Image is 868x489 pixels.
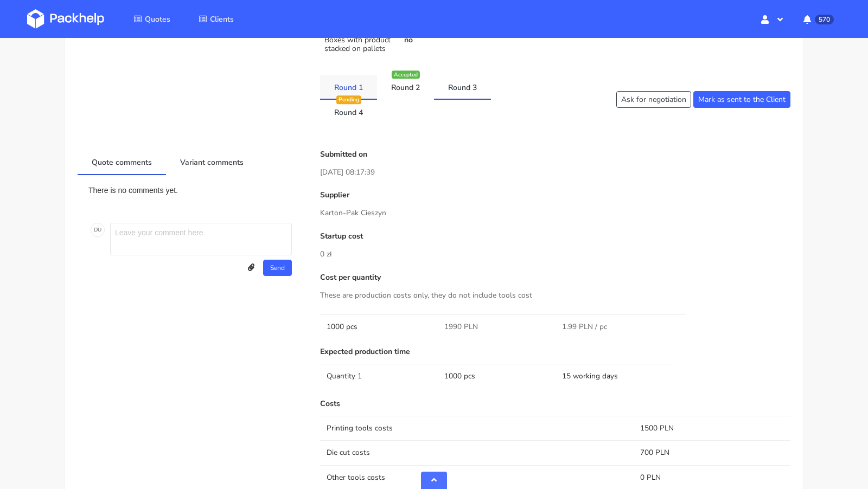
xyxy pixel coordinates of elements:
a: Round 1 [320,75,377,99]
td: 15 working days [556,364,673,388]
p: Startup cost [320,232,790,241]
span: 1990 PLN [444,321,478,332]
button: Send [263,260,292,276]
div: Pending [336,96,361,104]
a: Round 3 [434,75,491,99]
p: These are production costs only, they do not include tools cost [320,289,790,301]
a: Round 4 [320,100,377,124]
span: Quotes [145,14,170,24]
p: Costs [320,400,790,408]
a: Variant comments [166,150,258,174]
div: Accepted [392,71,420,79]
p: [DATE] 08:17:39 [320,166,790,178]
td: 1000 pcs [320,314,438,339]
td: 1000 pcs [438,364,556,388]
p: Supplier [320,191,790,200]
p: no [404,36,548,44]
td: Quantity 1 [320,364,438,388]
a: Quote comments [78,150,166,174]
a: Quotes [120,9,183,29]
td: Printing tools costs [320,416,634,440]
span: D [94,223,98,237]
button: 570 [795,9,841,29]
p: Expected production time [320,348,790,356]
button: Ask for negotiation [616,91,691,108]
span: 570 [815,15,834,24]
p: Cost per quantity [320,273,790,282]
img: Dashboard [27,9,104,29]
td: 700 PLN [634,440,790,465]
p: Karton-Pak Cieszyn [320,207,790,219]
p: Submitted on [320,150,790,159]
p: There is no comments yet. [88,186,294,195]
a: Clients [186,9,247,29]
a: Round 2 [377,75,434,99]
td: 1500 PLN [634,416,790,440]
button: Mark as sent to the Client [693,91,790,108]
span: Clients [210,14,234,24]
p: Boxes with product stacked on pallets [324,36,391,53]
span: 1.99 PLN / pc [562,321,607,332]
td: Die cut costs [320,440,634,465]
span: U [98,223,101,237]
p: 0 zł [320,248,790,260]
